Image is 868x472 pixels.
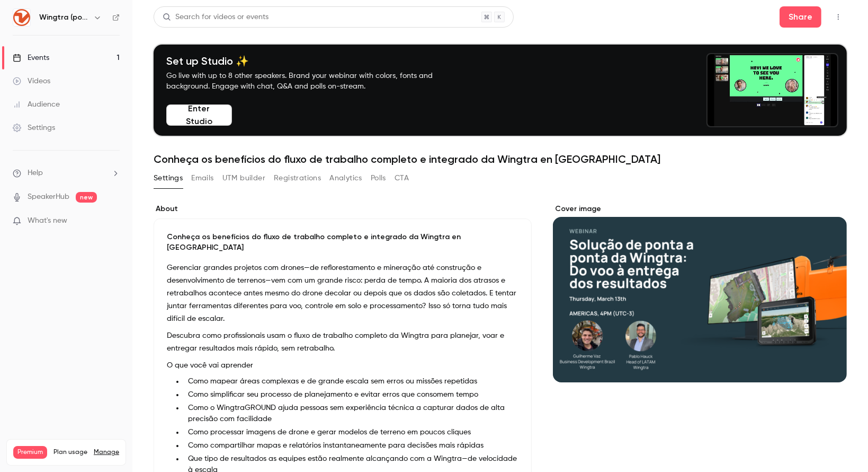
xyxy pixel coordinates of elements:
[13,53,49,63] div: Events
[28,191,69,203] a: SpeakerHub
[166,104,232,126] button: Enter Studio
[107,216,120,226] iframe: Noticeable Trigger
[167,329,518,355] p: Descubra como profissionais usam o fluxo de trabalho completo da Wingtra para planejar, voar e en...
[780,6,821,28] button: Share
[13,76,50,86] div: Videos
[166,55,458,67] h4: Set up Studio ✨
[13,99,60,110] div: Audience
[167,359,518,372] p: O que você vai aprender
[13,123,55,133] div: Settings
[166,71,458,92] p: Go live with up to 8 other speakers. Brand your webinar with colors, fonts and background. Engage...
[167,232,518,253] p: Conheça os benefícios do fluxo de trabalho completo e integrado da Wingtra en [GEOGRAPHIC_DATA]
[395,170,409,187] button: CTA
[13,446,47,459] span: Premium
[94,448,119,457] a: Manage
[274,170,321,187] button: Registrations
[39,12,89,23] h6: Wingtra (português)
[553,204,847,382] section: Cover image
[184,440,518,451] li: Como compartilhar mapas e relatórios instantaneamente para decisões mais rápidas
[184,403,518,425] li: Como o WingtraGROUND ajuda pessoas sem experiência técnica a capturar dados de alta precisão com ...
[371,170,386,187] button: Polls
[329,170,362,187] button: Analytics
[184,376,518,387] li: Como mapear áreas complexas e de grande escala sem erros ou missões repetidas
[154,204,532,214] label: About
[53,448,87,457] span: Plan usage
[184,427,518,438] li: Como processar imagens de drone e gerar modelos de terreno em poucos cliques
[154,170,183,187] button: Settings
[553,204,847,214] label: Cover image
[154,153,847,165] h1: Conheça os benefícios do fluxo de trabalho completo e integrado da Wingtra en [GEOGRAPHIC_DATA]
[28,215,67,226] span: What's new
[76,192,97,203] span: new
[13,168,120,179] li: help-dropdown-opener
[163,12,269,23] div: Search for videos or events
[222,170,265,187] button: UTM builder
[28,168,43,179] span: Help
[191,170,213,187] button: Emails
[184,389,518,400] li: Como simplificar seu processo de planejamento e evitar erros que consomem tempo
[167,261,518,325] p: Gerenciar grandes projetos com drones—de reflorestamento e mineração até construção e desenvolvim...
[13,9,30,26] img: Wingtra (português)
